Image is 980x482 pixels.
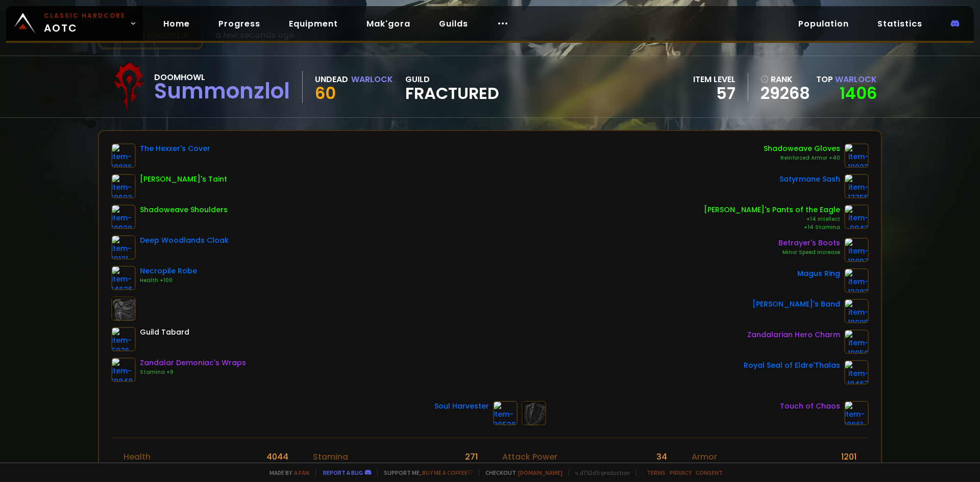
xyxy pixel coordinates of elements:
[747,329,840,340] div: Zandalarian Hero Charm
[693,73,736,86] div: item level
[761,86,810,101] a: 29268
[465,450,478,463] div: 271
[351,73,393,86] div: Warlock
[704,205,840,215] div: [PERSON_NAME]'s Pants of the Eagle
[479,469,562,476] span: Checkout
[111,205,136,229] img: item-10028
[493,401,518,425] img: item-20536
[155,13,198,34] a: Home
[140,327,189,338] div: Guild Tabard
[764,154,840,162] div: Reinforced Armor +40
[778,248,840,257] div: Minor Speed Increase
[761,73,810,86] div: rank
[797,268,840,279] div: Magus Ring
[294,469,309,476] a: a fan
[44,11,126,36] span: AOTC
[670,469,692,476] a: Privacy
[313,450,348,463] div: Stamina
[790,13,857,34] a: Population
[111,235,136,260] img: item-19121
[124,450,151,463] div: Health
[752,299,840,310] div: [PERSON_NAME]'s Band
[140,266,197,276] div: Necropile Robe
[696,469,723,476] a: Consent
[764,143,840,154] div: Shadoweave Gloves
[315,73,348,86] div: Undead
[140,358,246,368] div: Zandalar Demoniac's Wraps
[778,238,840,248] div: Betrayer's Boots
[840,82,877,105] a: 1406
[315,82,336,105] span: 60
[844,329,869,354] img: item-19950
[140,235,229,246] div: Deep Woodlands Cloak
[693,86,736,101] div: 57
[844,360,869,385] img: item-18467
[111,143,136,168] img: item-19886
[266,450,288,463] div: 4044
[704,223,840,232] div: +14 Stamina
[405,86,499,101] span: Fractured
[656,450,667,463] div: 34
[140,276,197,285] div: Health +100
[405,73,499,101] div: guild
[323,469,363,476] a: Report a bug
[140,368,246,376] div: Stamina +9
[704,215,840,223] div: +14 Intellect
[140,174,227,185] div: [PERSON_NAME]'s Taint
[844,299,869,323] img: item-19905
[431,13,476,34] a: Guilds
[44,11,126,20] small: Classic Hardcore
[844,205,869,229] img: item-9942
[869,13,930,34] a: Statistics
[111,358,136,382] img: item-19848
[140,205,228,215] div: Shadoweave Shoulders
[154,71,290,84] div: Doomhowl
[692,450,717,463] div: Armor
[744,360,840,371] div: Royal Seal of Eldre'Thalas
[844,238,869,262] img: item-19897
[154,84,290,99] div: Summonzlol
[422,469,473,476] a: Buy me a coffee
[835,73,877,85] span: Warlock
[263,469,309,476] span: Made by
[569,469,630,476] span: v. d752d5 - production
[111,327,136,351] img: item-5976
[111,266,136,290] img: item-14626
[140,143,210,154] div: The Hexxer's Cover
[844,401,869,425] img: item-19861
[844,268,869,293] img: item-13283
[844,143,869,168] img: item-10023
[779,174,840,185] div: Satyrmane Sash
[518,469,562,476] a: [DOMAIN_NAME]
[434,401,489,412] div: Soul Harvester
[844,174,869,198] img: item-17755
[6,6,143,41] a: Classic HardcoreAOTC
[816,73,877,86] div: Top
[377,469,473,476] span: Support me,
[841,450,856,463] div: 1201
[358,13,419,34] a: Mak'gora
[281,13,346,34] a: Equipment
[647,469,666,476] a: Terms
[780,401,840,412] div: Touch of Chaos
[210,13,268,34] a: Progress
[111,174,136,198] img: item-19602
[502,450,557,463] div: Attack Power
